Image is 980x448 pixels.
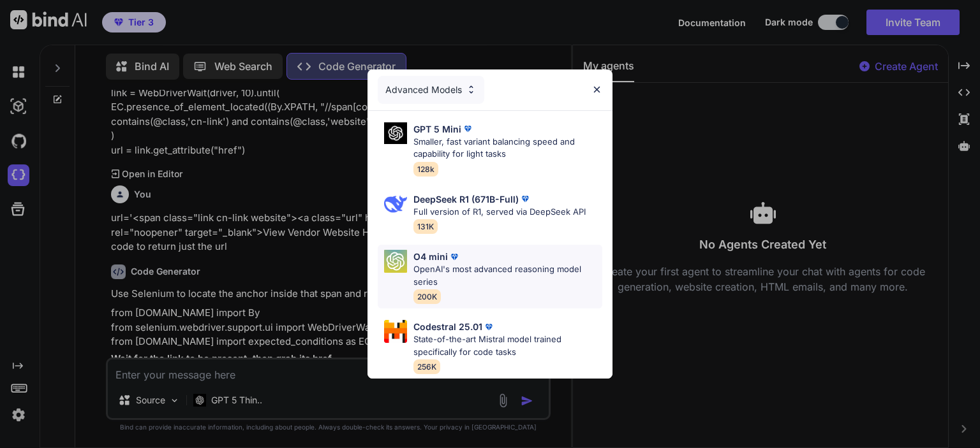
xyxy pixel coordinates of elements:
span: 128k [413,162,438,177]
img: Pick Models [384,250,407,273]
img: premium [519,192,531,205]
p: O4 mini [413,250,448,263]
img: Pick Models [384,122,407,145]
p: State-of-the-art Mistral model trained specifically for code tasks [413,333,602,358]
img: Pick Models [384,192,407,215]
span: 131K [413,219,438,234]
div: Advanced Models [378,76,484,104]
p: Smaller, fast variant balancing speed and capability for light tasks [413,136,602,161]
img: premium [461,122,474,135]
p: Codestral 25.01 [413,320,482,333]
p: GPT 5 Mini [413,122,461,136]
img: close [591,84,602,95]
span: 200K [413,289,441,304]
p: Full version of R1, served via DeepSeek API [413,206,586,219]
img: Pick Models [384,320,407,343]
p: DeepSeek R1 (671B-Full) [413,192,519,206]
img: Pick Models [466,84,477,95]
img: premium [448,250,461,263]
span: 256K [413,359,440,374]
img: premium [482,321,495,333]
p: OpenAI's most advanced reasoning model series [413,263,602,288]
